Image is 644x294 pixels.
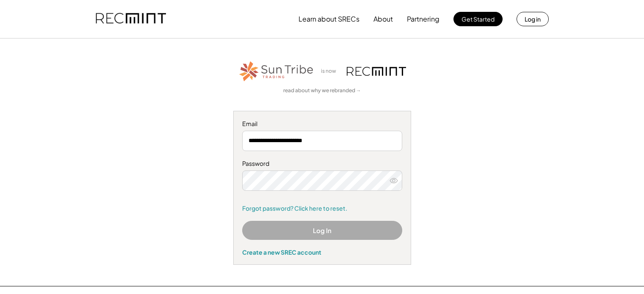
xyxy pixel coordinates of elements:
[407,11,439,27] button: Partnering
[242,120,402,128] div: Email
[96,5,166,33] img: recmint-logotype%403x.png
[283,87,361,94] a: read about why we rebranded →
[242,159,402,168] div: Password
[319,68,343,75] div: is now
[453,12,503,26] button: Get Started
[242,221,402,240] button: Log In
[242,204,402,213] a: Forgot password? Click here to reset.
[517,12,549,26] button: Log in
[347,67,406,76] img: recmint-logotype%403x.png
[238,60,315,83] img: STT_Horizontal_Logo%2B-%2BColor.png
[242,248,402,256] div: Create a new SREC account
[299,11,359,27] button: Learn about SRECs
[373,11,393,27] button: About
